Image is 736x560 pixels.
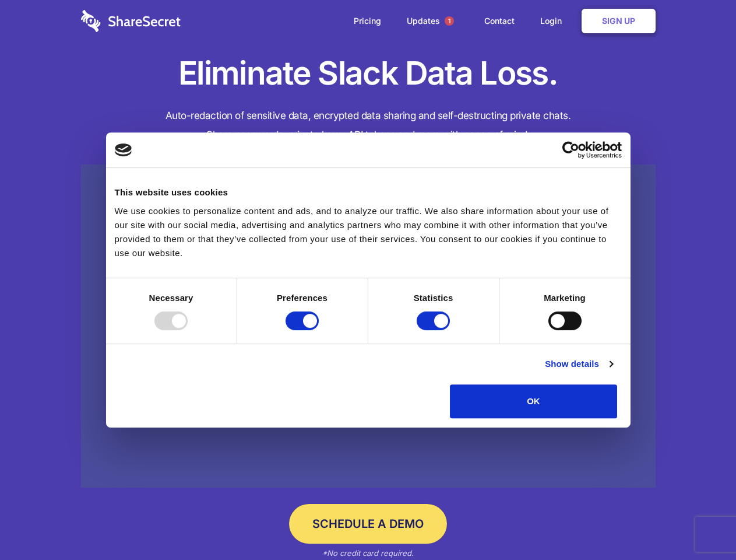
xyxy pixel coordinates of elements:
h1: Eliminate Slack Data Loss. [81,52,656,94]
a: Schedule a Demo [289,504,447,544]
div: This website uses cookies [115,185,622,199]
div: We use cookies to personalize content and ads, and to analyze our traffic. We also share informat... [115,204,622,260]
span: 1 [445,16,454,26]
a: Wistia video thumbnail [81,164,656,488]
a: Login [529,3,579,39]
strong: Necessary [149,293,193,303]
img: logo [115,143,132,156]
button: OK [450,384,617,418]
strong: Statistics [414,293,453,303]
a: Contact [473,3,526,39]
strong: Marketing [544,293,586,303]
h4: Auto-redaction of sensitive data, encrypted data sharing and self-destructing private chats. Shar... [81,106,656,145]
strong: Preferences [277,293,327,303]
em: *No credit card required. [322,548,414,558]
a: Pricing [342,3,393,39]
img: logo-wordmark-white-trans-d4663122ce5f474addd5e946df7df03e33cb6a1c49d2221995e7729f52c070b2.svg [81,10,181,32]
a: Usercentrics Cookiebot - opens in a new window [520,141,622,159]
a: Sign Up [582,9,656,33]
a: Show details [545,357,612,371]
